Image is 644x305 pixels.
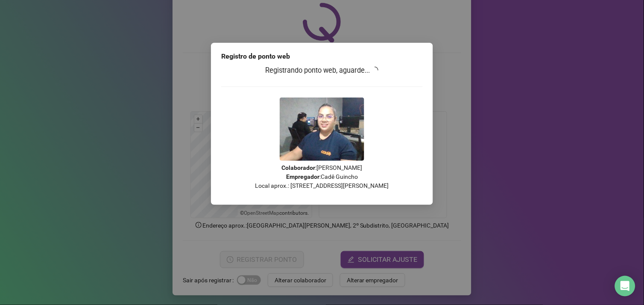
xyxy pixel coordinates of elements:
strong: Empregador [286,173,319,180]
span: loading [372,67,378,74]
h3: Registrando ponto web, aguarde... [221,65,423,76]
p: : [PERSON_NAME] : Cadê Guincho Local aprox.: [STREET_ADDRESS][PERSON_NAME] [221,163,423,190]
div: Open Intercom Messenger [615,276,635,296]
div: Registro de ponto web [221,51,423,62]
img: 2Q== [280,98,364,161]
strong: Colaborador [282,164,316,171]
